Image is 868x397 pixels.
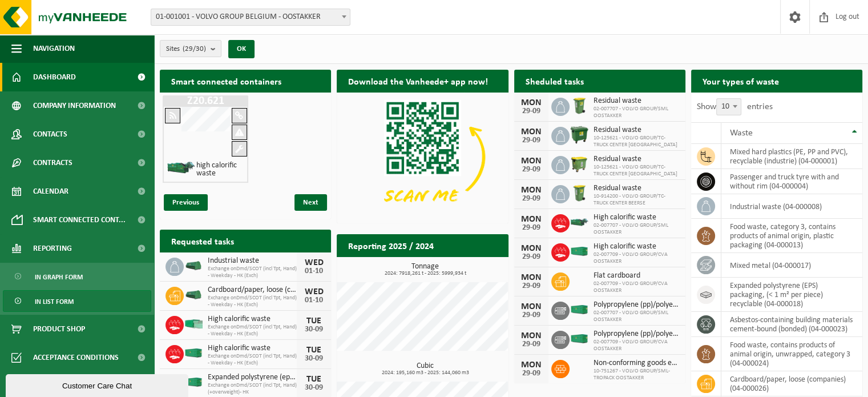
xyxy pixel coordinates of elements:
td: mixed hard plastics (PE, PP and PVC), recyclable (industrie) (04-000001) [721,144,862,169]
div: 29-09 [520,340,543,348]
span: 02-007709 - VOLVO GROUP/CVA OOSTAKKER [594,251,680,265]
a: In graph form [3,266,151,287]
img: HK-XK-22-GN-00 [184,290,203,300]
span: High calorific waste [594,242,680,251]
span: Polypropylene (pp)/polyethyleentereftalaat (pet) plastic straps [594,300,680,310]
span: 01-001001 - VOLVO GROUP BELGIUM - OOSTAKKER [151,9,350,26]
span: 2024: 7918,261 t - 2025: 5999,934 t [342,271,508,276]
div: 29-09 [520,282,543,290]
span: 01-001001 - VOLVO GROUP BELGIUM - OOSTAKKER [151,9,350,25]
span: Industrial waste [208,256,297,266]
span: Non-conforming goods ex. automobile [594,359,680,368]
div: TUE [302,346,325,355]
div: 29-09 [520,253,543,261]
span: Expanded polystyrene (eps) packaging, (< 1 m² per piece) recyclable [208,373,297,382]
a: View reporting [431,256,507,279]
span: 10 [717,99,741,115]
div: TUE [302,316,325,326]
img: WB-0240-HPE-GN-50 [570,183,589,203]
span: High calorific waste [594,213,680,222]
span: 10-125621 - VOLVO GROUP/TC- TRUCK CENTER [GEOGRAPHIC_DATA] [594,164,680,178]
div: 30-09 [302,355,325,363]
h3: Tonnage [342,263,508,276]
div: 29-09 [520,195,543,203]
img: WB-1100-HPE-GN-01 [570,125,589,145]
td: expanded polystyrene (EPS) packaging, (< 1 m² per piece) recyclable (04-000018) [721,278,862,312]
span: Exchange onDmd/SCOT (incl Tpt, Hand) - Weekday - HK (Exch) [208,266,297,279]
span: In list form [35,291,74,312]
div: MON [520,331,543,340]
span: 2024: 195,160 m3 - 2025: 144,060 m3 [342,370,508,376]
img: HK-XC-40-GN-00 [570,304,589,315]
img: HK-XK-22-GN-00 [184,260,203,271]
td: food waste, category 3, contains products of animal origin, plastic packaging (04-000013) [721,219,862,253]
div: MON [520,215,543,224]
img: HK-XP-30-GN-00 [184,319,203,329]
div: 29-09 [520,137,543,145]
iframe: chat widget [6,372,191,397]
span: 10 [716,98,741,115]
a: In list form [3,290,151,312]
td: industrial waste (04-000008) [721,194,862,219]
img: WB-0240-HPE-GN-50 [570,96,589,115]
span: 02-007709 - VOLVO GROUP/CVA OOSTAKKER [594,339,680,352]
img: WB-1100-HPE-GN-50 [570,154,589,174]
img: HK-XC-40-GN-00 [570,246,589,256]
div: MON [520,302,543,311]
h2: Smart connected containers [160,70,331,92]
span: Residual waste [594,126,680,135]
span: Residual waste [594,97,680,106]
count: (29/30) [183,45,206,53]
div: 30-09 [302,326,325,334]
span: In graph form [35,266,83,288]
div: 29-09 [520,166,543,174]
div: MON [520,157,543,166]
span: 02-007707 - VOLVO GROUP/SML OOSTAKKER [594,310,680,323]
span: Product Shop [33,315,85,343]
h1: Z20.621 [165,95,245,107]
div: TUE [302,375,325,384]
span: Cardboard/paper, loose (companies) [208,286,297,295]
span: Exchange onDmd/SCOT (incl Tpt, Hand) (+overweight)- HK [208,382,297,396]
h2: Requested tasks [160,230,245,252]
label: Show entries [697,102,773,111]
div: WED [302,258,325,267]
img: Download de VHEPlus App [337,93,508,221]
div: WED [302,287,325,296]
span: Smart connected cont... [33,206,126,234]
div: MON [520,244,543,253]
h2: Your types of waste [691,70,790,92]
img: HK-XC-40-GN-00 [570,334,589,344]
span: 02-007709 - VOLVO GROUP/CVA OOSTAKKER [594,280,680,294]
td: passenger and truck tyre with and without rim (04-000004) [721,169,862,194]
div: 29-09 [520,224,543,232]
div: 01-10 [302,267,325,275]
img: HK-XZ-20-GN-01 [167,161,195,175]
button: Sites(29/30) [160,40,221,57]
h4: high calorific waste [196,162,243,178]
span: Navigation [33,34,75,63]
span: Residual waste [594,155,680,164]
img: HK-XC-40-GN-00 [184,377,203,387]
span: Exchange onDmd/SCOT (incl Tpt, Hand) - Weekday - HK (Exch) [208,353,297,367]
span: Residual waste [594,184,680,193]
div: MON [520,186,543,195]
div: 01-10 [302,296,325,304]
span: Next [294,194,327,211]
span: Company information [33,91,116,120]
span: 10-125621 - VOLVO GROUP/TC- TRUCK CENTER [GEOGRAPHIC_DATA] [594,135,680,149]
span: Acceptance conditions [33,343,119,372]
h2: Download the Vanheede+ app now! [337,70,499,92]
td: asbestos-containing building materials cement-bound (bonded) (04-000023) [721,312,862,337]
td: mixed metal (04-000017) [721,253,862,278]
span: Calendar [33,177,68,206]
span: Contracts [33,149,72,177]
div: 29-09 [520,311,543,319]
span: 02-007707 - VOLVO GROUP/SML OOSTAKKER [594,106,680,119]
span: 10-751267 - VOLVO GROUP/SML-TROPACK OOSTAKKER [594,368,680,382]
button: OK [228,40,255,58]
img: HK-XC-40-GN-00 [184,348,203,358]
div: MON [520,98,543,107]
td: food waste, contains products of animal origin, unwrapped, category 3 (04-000024) [721,337,862,371]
